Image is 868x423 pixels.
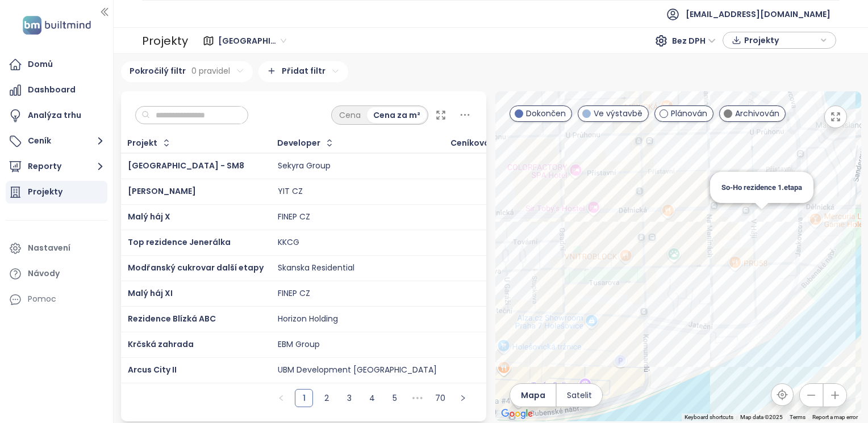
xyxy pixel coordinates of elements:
button: Ceník [6,130,107,153]
li: 3 [340,389,358,407]
a: 70 [432,390,449,407]
li: 5 [386,389,404,407]
span: 0 pravidel [191,65,230,77]
a: [GEOGRAPHIC_DATA] - SM8 [128,160,244,171]
div: Projekty [28,185,62,199]
li: 2 [318,389,336,407]
img: logo [19,14,94,37]
a: 2 [318,390,335,407]
div: EBM Group [278,340,320,350]
div: Projekt [127,139,157,147]
div: FINEP CZ [278,289,310,299]
span: [EMAIL_ADDRESS][DOMAIN_NAME] [686,1,831,28]
a: 1 [295,390,312,407]
div: Pomoc [6,288,107,311]
span: Praha [218,32,286,49]
div: Ceníková cena [450,139,512,147]
li: Následující strana [454,389,472,407]
span: So-Ho rezidence 1.etapa [721,183,802,192]
li: Následujících 5 stran [408,389,427,407]
a: Dashboard [6,79,107,101]
button: Keyboard shortcuts [685,413,733,421]
a: Top rezidence Jenerálka [128,236,231,248]
li: 4 [363,389,381,407]
div: Sekyra Group [278,161,331,171]
button: Mapa [510,384,556,407]
a: Krčská zahrada [128,339,194,350]
span: Bez DPH [672,32,716,49]
button: Satelit [557,384,602,407]
div: FINEP CZ [278,212,310,222]
a: Arcus City II [128,364,177,375]
div: button [729,32,830,49]
div: UBM Development [GEOGRAPHIC_DATA] [278,365,437,375]
li: 1 [295,389,313,407]
span: Map data ©2025 [740,414,783,420]
div: Projekty [142,29,188,52]
a: Terms (opens in new tab) [790,414,806,420]
a: [PERSON_NAME] [128,185,196,197]
div: Domů [28,57,53,71]
a: 3 [341,390,358,407]
img: Google [498,407,536,421]
span: Archivován [735,107,779,120]
div: Skanska Residential [278,263,354,273]
div: Analýza trhu [28,108,81,122]
a: Analýza trhu [6,104,107,127]
div: Nastavení [28,241,70,255]
div: Cena za m² [367,107,427,123]
li: Předchozí strana [272,389,290,407]
div: Cena [333,107,367,123]
a: Projekty [6,181,107,204]
div: Pokročilý filtr [121,61,253,82]
a: Rezidence Blízká ABC [128,313,216,324]
span: Dokončen [526,107,566,120]
a: Open this area in Google Maps (opens a new window) [498,407,536,421]
span: Plánován [671,107,707,120]
button: Reporty [6,155,107,178]
span: ••• [408,389,427,407]
a: Nastavení [6,237,107,260]
a: Malý háj X [128,211,170,222]
span: right [460,395,466,401]
a: Report a map error [812,414,858,420]
span: left [278,395,285,401]
a: Domů [6,53,107,76]
div: YIT CZ [278,187,303,197]
a: Návody [6,263,107,285]
div: Developer [277,139,320,147]
div: Dashboard [28,83,76,97]
span: Ve výstavbě [594,107,642,120]
div: Horizon Holding [278,314,338,324]
span: Satelit [567,389,592,401]
button: right [454,389,472,407]
div: KKCG [278,238,299,248]
a: Modřanský cukrovar další etapy [128,262,264,273]
div: Návody [28,267,60,281]
span: Projekty [744,32,817,49]
a: 4 [364,390,381,407]
button: left [272,389,290,407]
a: Malý háj XI [128,287,173,299]
div: Pomoc [28,292,56,306]
li: 70 [431,389,449,407]
span: Mapa [521,389,545,401]
a: 5 [386,390,403,407]
div: Přidat filtr [258,61,348,82]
